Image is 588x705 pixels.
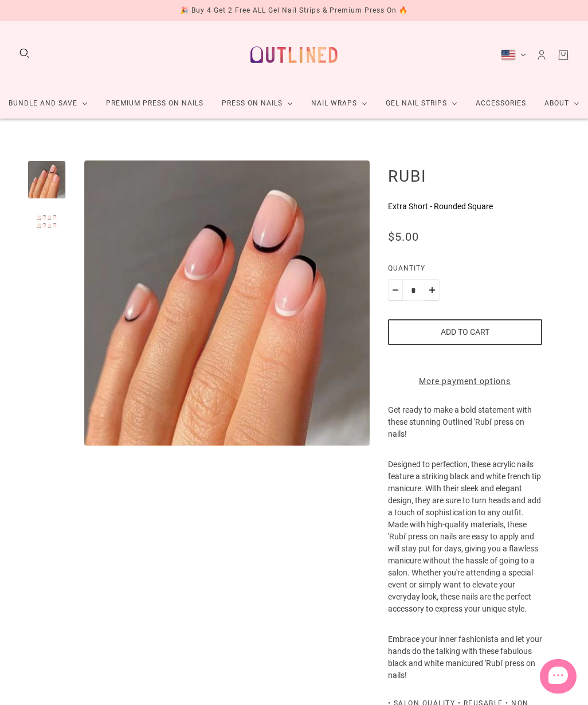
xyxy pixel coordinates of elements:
h1: Rubi [388,166,542,186]
a: Accessories [467,88,535,119]
button: Search [18,47,31,60]
a: Press On Nails [213,88,302,119]
label: Quantity [388,263,542,279]
img: Rubi-Press on Manicure-Outlined [84,160,370,446]
a: Premium Press On Nails [97,88,213,119]
div: $5.00 [388,231,419,243]
a: More payment options [388,375,542,387]
a: Nail Wraps [302,88,377,119]
p: Embrace your inner fashionista and let your hands do the talking with these fabulous black and wh... [388,633,542,681]
button: Minus [388,279,403,301]
div: 🎉 Buy 4 Get 2 Free ALL Gel Nail Strips & Premium Press On 🔥 [180,5,408,17]
a: Outlined [244,30,344,79]
a: Gel Nail Strips [377,88,467,119]
p: Designed to perfection, these acrylic nails feature a striking black and white french tip manicur... [388,459,542,633]
button: Plus [425,279,440,301]
a: Cart [557,49,570,61]
p: Extra Short - Rounded Square [388,201,542,213]
modal-trigger: Enlarge product image [84,160,370,446]
p: Get ready to make a bold statement with these stunning Outlined 'Rubi' press on nails! [388,404,542,459]
button: Add to cart [388,319,542,345]
button: United States [501,49,526,61]
a: Account [535,49,548,61]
